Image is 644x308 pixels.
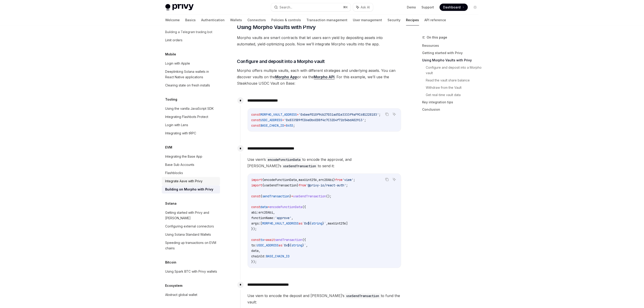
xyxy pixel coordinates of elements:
a: Policies & controls [272,15,301,26]
span: { [261,194,262,198]
span: , [292,216,293,220]
button: Ask AI [391,111,397,117]
span: } [323,222,324,226]
span: erc20Abi [259,211,273,215]
a: Integrating with tRPC [162,129,220,137]
a: Withdraw from the Vault [426,84,482,91]
span: await [266,238,275,242]
span: }); [251,260,257,264]
span: 'approve' [275,216,292,220]
a: Integrating the Base App [162,152,220,161]
button: Copy the contents from the code block [384,111,390,117]
span: 8453 [286,123,293,128]
span: ` [304,243,306,248]
h5: Solana [165,201,177,206]
span: encodeFunctionData [264,178,297,182]
span: as [279,243,282,248]
span: useSendTransaction [264,183,297,187]
button: Ask AI [353,3,373,11]
span: }); [251,227,257,231]
span: tx [261,238,264,242]
span: } [303,243,304,248]
span: , [317,178,319,182]
span: maxUint256 [299,178,317,182]
span: } [334,178,335,182]
span: = [284,123,286,128]
span: Use viem’s to encode the approval, and [PERSON_NAME]’s to send it: [248,156,401,169]
div: Integrating the Base App [165,154,203,159]
span: Morpho vaults are smart contracts that let users earn yield by depositing assets into automated, ... [237,34,401,47]
span: Morpho offers multiple vaults, each with different strategies and underlying assets. You can disc... [237,67,401,86]
a: Configuring external connectors [162,222,220,230]
span: from [335,178,343,182]
span: const [251,194,261,198]
h5: EVM [165,145,172,150]
div: Integrating Flashbots Protect [165,114,208,120]
a: Wallets [230,15,242,26]
span: , [297,178,299,182]
span: , [273,211,275,215]
a: Connectors [248,15,266,26]
span: (); [326,194,332,198]
a: Authentication [201,15,225,26]
span: const [251,118,261,122]
span: erc20Abi [319,178,334,182]
code: encodeFunctionData [266,157,303,162]
a: Basics [185,15,196,26]
a: Support [422,5,434,10]
a: Deeplinking Solana wallets in React Native applications [162,68,220,81]
span: sendTransaction [275,238,303,242]
span: [ [261,222,262,226]
span: encodeFunctionData [270,205,303,209]
a: Security [388,15,401,26]
span: const [251,123,261,128]
a: Read the vault share balance [426,77,482,84]
button: Ask AI [391,177,397,183]
span: useSendTransaction [293,194,326,198]
a: Resources [422,42,482,49]
a: Using Solana Standard Wallets [162,230,220,239]
span: { [262,178,264,182]
a: Welcome [165,15,180,26]
div: Clearing state on fresh installs [165,83,210,88]
span: = [282,118,284,122]
span: import [251,178,262,182]
span: = [297,112,299,117]
div: Deeplinking Solana wallets in React Native applications [165,69,217,80]
span: ; [346,183,348,187]
span: `0x [282,243,288,248]
a: API reference [425,15,446,26]
a: Flashblocks [162,169,220,177]
a: Dashboard [440,4,468,11]
span: , [259,249,261,253]
a: Demo [407,5,416,10]
div: Login with Lens [165,122,188,128]
div: Abstract global wallet [165,292,198,298]
a: Integrating Flashbots Protect [162,113,220,121]
span: chainId: [251,254,266,258]
span: abi: [251,211,259,215]
code: useSendTransaction [345,294,381,299]
span: MORPHO_VAULT_ADDRESS [262,222,299,226]
a: User management [353,15,382,26]
span: USDC_ADDRESS [261,118,282,122]
div: Using Solana Standard Wallets [165,232,211,237]
span: USDC_ADDRESS [257,243,279,248]
span: , [306,243,308,248]
a: Recipes [406,15,419,26]
span: ; [293,123,295,128]
div: Base Sub Accounts [165,162,195,167]
span: ({ [303,238,306,242]
span: from [299,183,306,187]
a: Morpho App [275,75,298,79]
a: Key integration tips [422,99,482,106]
a: Integrate Aave with Privy [162,177,220,185]
h5: Bitcoin [165,260,177,265]
span: MORPHO_VAULT_ADDRESS [261,112,297,117]
span: Configure and deposit into a Morpho vault [237,58,325,65]
span: ${ [288,243,292,248]
span: to: [251,243,257,248]
span: Use viem to encode the deposit and [PERSON_NAME]’s to fund the vault: [248,293,401,305]
span: = [292,194,293,198]
span: , [326,222,328,226]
